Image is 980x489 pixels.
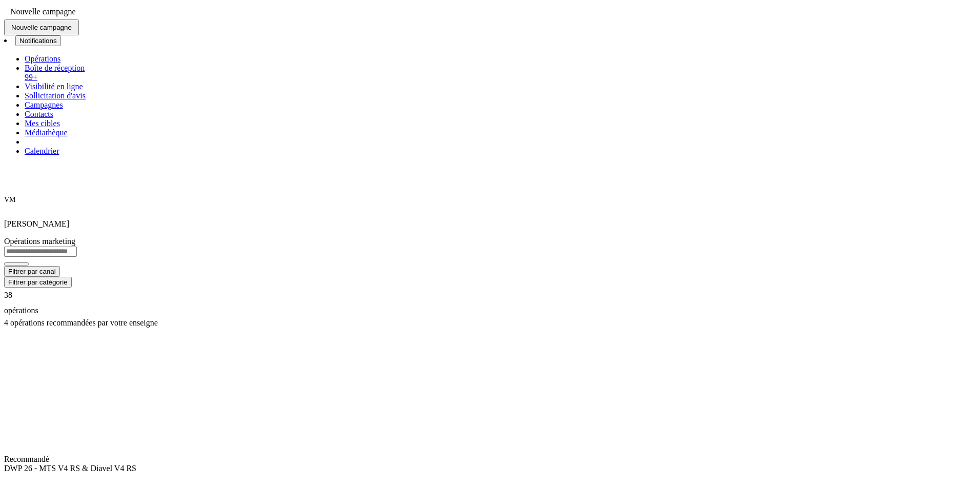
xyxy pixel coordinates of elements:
a: Calendrier [25,147,59,155]
a: Visibilité en ligne [25,82,83,91]
div: Recommandé [4,455,234,464]
span: Notifications [19,37,57,45]
a: Boîte de réception99+ [25,64,976,82]
p: [PERSON_NAME] [4,219,976,229]
div: 99+ [25,73,976,82]
button: Notifications [15,35,61,46]
a: Mes cibles [25,119,60,128]
button: Filtrer par canal [4,266,60,277]
div: 4 opérations recommandées par votre enseigne [4,318,976,328]
div: opérations [4,303,976,318]
a: Sollicitation d'avis [25,91,86,100]
a: Opérations [25,54,60,63]
a: Campagnes [25,100,63,109]
span: VM [4,196,16,203]
a: Contacts [25,110,53,118]
button: Filtrer par catégorie [4,277,72,288]
span: Boîte de réception [25,64,85,72]
a: VM [PERSON_NAME] [4,196,976,229]
div: DWP 26 - MTS V4 RS & Diavel V4 RS [4,464,234,484]
button: Nouvelle campagne [4,19,79,35]
div: Opérations marketing [4,237,976,246]
a: Médiathèque [25,128,68,137]
div: 38 [4,288,976,318]
div: Nouvelle campagne [4,4,976,19]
